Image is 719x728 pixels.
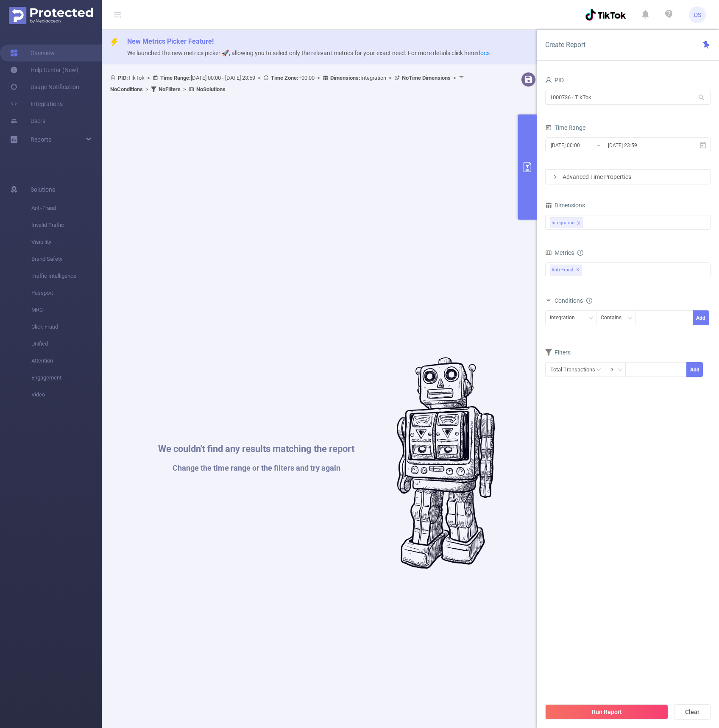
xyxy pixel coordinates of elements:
[686,362,703,377] button: Add
[127,50,490,56] span: We launched the new metrics picker 🚀, allowing you to select only the relevant metrics for your e...
[31,136,51,143] span: Reports
[607,139,676,151] input: End date
[577,221,581,226] i: icon: close
[9,7,93,24] img: Protected Media
[181,86,189,92] span: >
[545,77,552,84] i: icon: user
[158,444,354,454] h1: We couldn't find any results matching the report
[674,704,711,720] button: Clear
[552,218,574,229] div: Integration
[451,75,459,81] span: >
[31,285,102,301] span: Passport
[255,75,263,81] span: >
[31,234,102,251] span: Visibility
[330,75,386,81] span: Integration
[315,75,323,81] span: >
[158,464,354,472] h1: Change the time range or the filters and try again
[31,335,102,352] span: Unified
[386,75,394,81] span: >
[196,86,226,92] b: No Solutions
[10,78,79,95] a: Usage Notification
[10,112,45,129] a: Users
[545,704,668,720] button: Run Report
[545,202,585,209] span: Dimensions
[618,367,623,373] i: icon: down
[159,86,181,92] b: No Filters
[31,318,102,335] span: Click Fraud
[31,301,102,318] span: MRC
[10,61,78,78] a: Help Center (New)
[694,6,701,23] span: DS
[143,86,151,92] span: >
[271,75,298,81] b: Time Zone:
[545,77,564,84] span: PID
[31,131,51,148] a: Reports
[31,369,102,386] span: Engagement
[601,311,627,325] div: Contains
[145,75,153,81] span: >
[477,50,490,56] a: docs
[552,174,557,179] i: icon: right
[31,217,102,234] span: Invalid Traffic
[555,297,592,304] span: Conditions
[127,37,214,45] span: New Metrics Picker Feature!
[546,170,710,184] div: icon: rightAdvanced Time Properties
[110,38,119,47] i: icon: thunderbolt
[31,200,102,217] span: Anti-Fraud
[31,251,102,268] span: Brand Safety
[545,41,585,49] span: Create Report
[627,315,633,321] i: icon: down
[10,45,55,61] a: Overview
[576,265,580,275] span: ✕
[330,75,360,81] b: Dimensions :
[545,249,574,256] span: Metrics
[550,217,583,228] li: Integration
[110,86,143,92] b: No Conditions
[586,298,592,304] i: icon: info-circle
[118,75,128,81] b: PID:
[550,139,619,151] input: Start date
[545,124,585,131] span: Time Range
[588,315,594,321] i: icon: down
[31,268,102,285] span: Traffic Intelligence
[402,75,451,81] b: No Time Dimensions
[693,310,709,325] button: Add
[10,95,63,112] a: Integrations
[577,250,583,256] i: icon: info-circle
[110,75,118,81] i: icon: user
[545,349,571,356] span: Filters
[31,181,55,198] span: Solutions
[31,386,102,403] span: Video
[550,311,581,325] div: Integration
[550,265,582,276] span: Anti-Fraud
[31,352,102,369] span: Attention
[397,357,495,569] img: #
[610,363,619,377] div: ≥
[160,75,191,81] b: Time Range:
[110,75,466,92] span: TikTok [DATE] 00:00 - [DATE] 23:59 +00:00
